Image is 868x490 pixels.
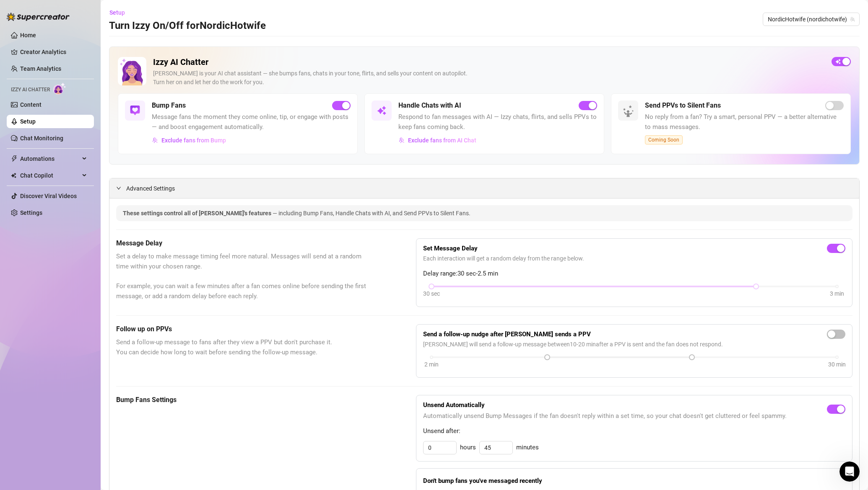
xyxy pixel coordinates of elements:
[11,173,16,178] img: Chat Copilot
[123,210,273,217] span: These settings control all of [PERSON_NAME]'s features
[152,112,351,132] span: Message fans the moment they come online, tip, or engage with posts — and boost engagement automa...
[130,106,140,116] img: svg%3e
[423,340,845,349] span: [PERSON_NAME] will send a follow-up message between 10 - 20 min after a PPV is sent and the fan d...
[423,411,787,421] span: Automatically unsend Bump Messages if the fan doesn't reply within a set time, so your chat doesn...
[377,106,387,116] img: svg%3e
[116,252,374,301] span: Set a delay to make message timing feel more natural. Messages will send at a random time within ...
[423,289,440,298] div: 30 sec
[398,112,597,132] span: Respond to fan messages with AI — Izzy chats, flirts, and sells PPVs to keep fans coming back.
[152,101,186,111] h5: Bump Fans
[398,134,477,147] button: Exclude fans from AI Chat
[116,238,374,248] h5: Message Delay
[423,269,845,279] span: Delay range: 30 sec - 2.5 min
[20,65,61,72] a: Team Analytics
[153,69,825,87] div: [PERSON_NAME] is your AI chat assistant — she bumps fans, chats in your tone, flirts, and sells y...
[161,137,226,144] span: Exclude fans from Bump
[398,101,461,111] h5: Handle Chats with AI
[20,152,80,165] span: Automations
[109,9,125,16] span: Setup
[153,57,825,67] h2: Izzy AI Chatter
[20,32,36,39] a: Home
[109,19,266,33] h3: Turn Izzy On/Off for NordicHotwife
[423,245,478,252] strong: Set Message Delay
[116,186,121,191] span: expanded
[273,210,470,217] span: — including Bump Fans, Handle Chats with AI, and Send PPVs to Silent Fans.
[623,105,636,119] img: silent-fans-ppv-o-N6Mmdf.svg
[839,462,860,482] iframe: Intercom live chat
[116,338,374,357] span: Send a follow-up message to fans after they view a PPV but don't purchase it. You can decide how ...
[399,137,405,143] img: svg%3e
[423,477,542,485] strong: Don't bump fans you've messaged recently
[20,45,87,59] a: Creator Analytics
[20,169,80,182] span: Chat Copilot
[20,135,63,142] a: Chat Monitoring
[126,184,175,193] span: Advanced Settings
[645,101,721,111] h5: Send PPVs to Silent Fans
[20,101,42,108] a: Content
[152,134,226,147] button: Exclude fans from Bump
[423,330,591,338] strong: Send a follow-up nudge after [PERSON_NAME] sends a PPV
[118,57,146,85] img: Izzy AI Chatter
[850,17,855,22] span: team
[645,135,683,144] span: Coming Soon
[11,155,18,162] span: thunderbolt
[109,6,132,19] button: Setup
[460,443,476,453] span: hours
[116,324,374,334] h5: Follow up on PPVs
[423,254,845,263] span: Each interaction will get a random delay from the range below.
[20,193,77,199] a: Discover Viral Videos
[152,137,158,143] img: svg%3e
[423,401,485,409] strong: Unsend Automatically
[768,13,855,26] span: NordicHotwife (nordichotwife)
[516,443,539,453] span: minutes
[20,209,42,216] a: Settings
[20,118,36,125] a: Setup
[828,360,846,369] div: 30 min
[116,395,374,405] h5: Bump Fans Settings
[53,83,66,95] img: AI Chatter
[423,426,845,436] span: Unsend after:
[11,86,50,94] span: Izzy AI Chatter
[830,289,844,298] div: 3 min
[408,137,476,144] span: Exclude fans from AI Chat
[645,112,844,132] span: No reply from a fan? Try a smart, personal PPV — a better alternative to mass messages.
[7,13,70,21] img: logo-BBDzfeDw.svg
[424,360,439,369] div: 2 min
[116,183,126,193] div: expanded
